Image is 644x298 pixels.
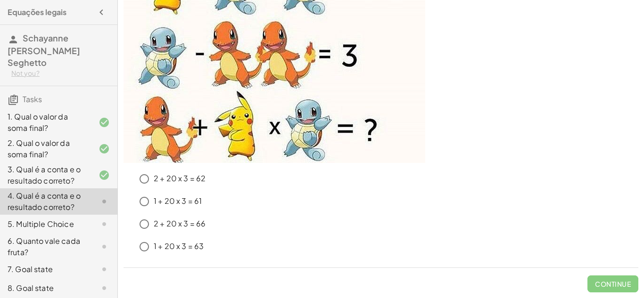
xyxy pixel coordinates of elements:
[154,173,206,184] p: 2 + 20 x 3 = 62
[8,218,83,230] div: 5. Multiple Choice
[23,94,42,104] span: Tasks
[8,235,83,258] div: 6. Quanto vale cada fruta?
[99,218,110,230] i: Task not started.
[8,264,83,275] div: 7. Goal state
[154,218,206,229] p: 2 + 20 x 3 = 66
[8,282,83,294] div: 8. Goal state
[8,137,83,160] div: 2. Qual o valor da soma final?
[154,241,204,252] p: 1 + 20 x 3 = 63
[99,264,110,275] i: Task not started.
[8,7,66,18] h4: Equações legais
[11,69,110,78] div: Not you?
[99,117,110,128] i: Task finished and correct.
[8,32,80,68] span: Schayanne [PERSON_NAME] Seghetto
[8,190,83,213] div: 4. Qual é a conta e o resultado correto?
[99,282,110,294] i: Task not started.
[154,196,202,207] p: 1 + 20 x 3 = 61
[99,196,110,207] i: Task not started.
[99,169,110,181] i: Task finished and correct.
[8,111,83,134] div: 1. Qual o valor da soma final?
[99,241,110,252] i: Task not started.
[8,164,83,186] div: 3. Qual é a conta e o resultado correto?
[99,143,110,154] i: Task finished and correct.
